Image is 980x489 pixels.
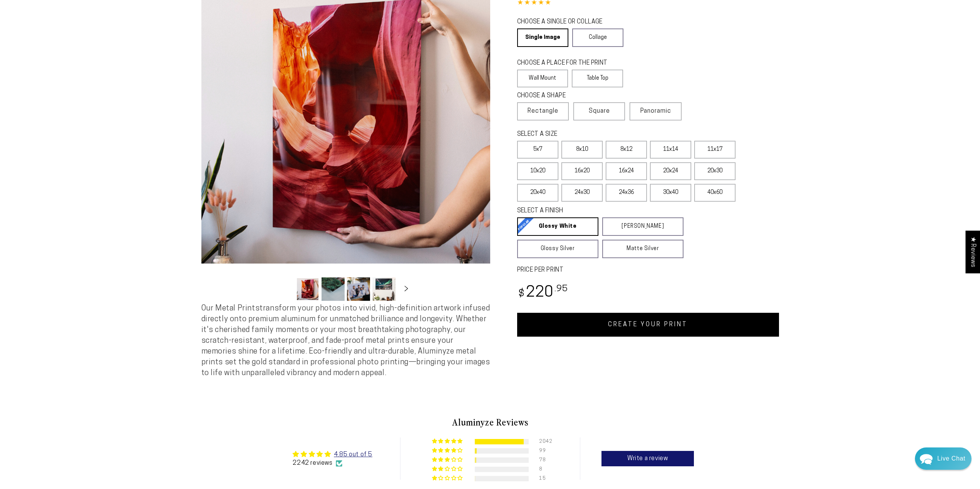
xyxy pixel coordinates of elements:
div: 3% (78) reviews with 3 star rating [432,457,464,463]
label: 20x24 [650,162,691,180]
button: Slide right [398,280,415,297]
button: Slide left [277,280,294,297]
legend: SELECT A SIZE [517,130,671,139]
a: [PERSON_NAME] [602,217,683,236]
a: Collage [572,28,623,47]
label: PRICE PER PRINT [517,266,779,275]
label: 30x40 [650,184,691,202]
a: CREATE YOUR PRINT [517,313,779,337]
div: 99 [539,448,548,454]
label: 16x20 [561,162,603,180]
div: 91% (2042) reviews with 5 star rating [432,439,464,444]
div: 78 [539,457,548,463]
div: Contact Us Directly [937,447,965,470]
button: Load image 3 in gallery view [347,277,370,301]
span: $ [518,289,525,299]
div: 8 [539,467,548,472]
label: 16x24 [606,162,647,180]
label: Table Top [572,70,623,87]
button: Load image 2 in gallery view [322,277,345,301]
legend: CHOOSE A PLACE FOR THE PRINT [517,59,616,68]
a: Glossy Silver [517,240,598,258]
label: 11x14 [650,141,691,159]
span: Rectangle [528,107,558,116]
span: Panoramic [640,108,671,114]
button: Load image 1 in gallery view [296,277,319,301]
sup: .95 [554,285,568,294]
legend: SELECT A FINISH [517,207,665,215]
a: Write a review [601,451,694,466]
label: 8x10 [561,141,603,159]
label: 10x20 [517,162,558,180]
a: Single Image [517,28,568,47]
h2: Aluminyze Reviews [265,416,715,429]
a: 4.85 out of 5 [334,452,372,458]
img: Verified Checkmark [336,460,342,467]
label: Wall Mount [517,70,568,87]
div: 0% (8) reviews with 2 star rating [432,466,464,472]
div: Average rating is 4.85 stars [293,450,372,459]
div: 1% (15) reviews with 1 star rating [432,476,464,481]
label: 5x7 [517,141,558,159]
div: 4% (99) reviews with 4 star rating [432,448,464,454]
bdi: 220 [517,285,568,300]
label: 11x17 [694,141,735,159]
label: 20x40 [517,184,558,202]
legend: CHOOSE A SINGLE OR COLLAGE [517,18,616,27]
div: 2042 [539,439,548,444]
legend: CHOOSE A SHAPE [517,92,617,100]
a: Matte Silver [602,240,683,258]
div: 15 [539,476,548,481]
button: Load image 4 in gallery view [372,277,395,301]
label: 40x60 [694,184,735,202]
a: Glossy White [517,217,598,236]
label: 8x12 [606,141,647,159]
label: 24x30 [561,184,603,202]
div: Click to open Judge.me floating reviews tab [965,230,980,273]
span: Square [589,107,610,116]
div: 2242 reviews [293,459,372,467]
div: Chat widget toggle [915,447,972,470]
span: Our Metal Prints transform your photos into vivid, high-definition artwork infused directly onto ... [201,305,490,377]
label: 20x30 [694,162,735,180]
label: 24x36 [606,184,647,202]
